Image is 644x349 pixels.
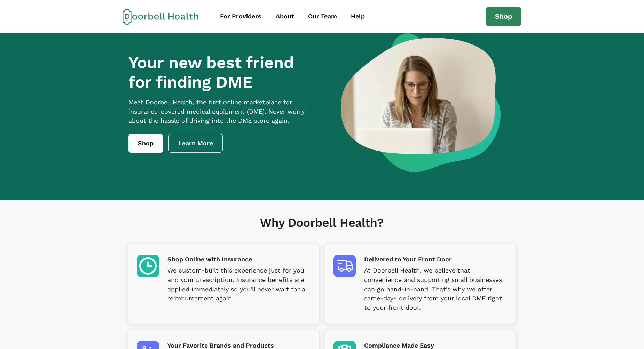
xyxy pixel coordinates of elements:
[128,53,318,92] h1: Your new best friend for finding DME
[364,255,507,264] p: Delivered to Your Front Door
[351,12,365,21] div: Help
[167,255,311,264] p: Shop Online with Insurance
[333,255,356,277] img: Delivered to Your Front Door icon
[137,255,159,277] img: Shop Online with Insurance icon
[220,12,261,21] div: For Providers
[128,216,515,244] h1: Why Doorbell Health?
[486,7,522,26] a: Shop
[214,9,268,24] a: For Providers
[341,33,501,172] img: a woman looking at a computer
[168,134,223,153] a: Learn More
[364,266,507,313] p: At Doorbell Health, we believe that convenience and supporting small businesses can go hand-in-ha...
[167,266,311,303] p: We custom-built this experience just for you and your prescription. Insurance benefits are applie...
[308,12,337,21] div: Our Team
[345,9,371,24] a: Help
[128,98,318,126] p: Meet Doorbell Health, the first online marketplace for insurance-covered medical equipment (DME)....
[302,9,343,24] a: Our Team
[276,12,294,21] div: About
[128,134,163,153] a: Shop
[269,9,300,24] a: About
